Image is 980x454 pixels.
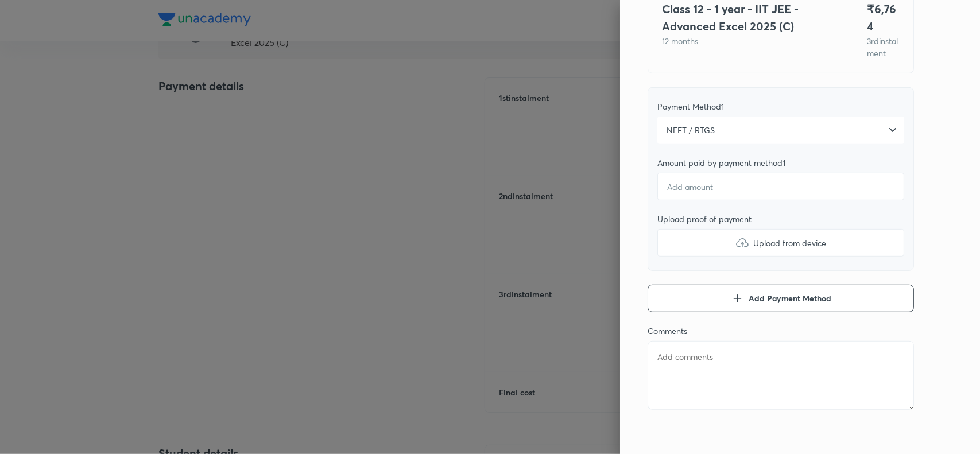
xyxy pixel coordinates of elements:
img: upload [735,236,749,250]
div: Comments [648,326,914,336]
button: Add Payment Method [648,285,914,312]
span: NEFT / RTGS [667,125,715,136]
div: Payment Method 1 [657,102,904,112]
input: Add amount [657,173,904,200]
span: Add Payment Method [749,293,831,304]
div: Upload proof of payment [657,214,904,224]
div: Amount paid by payment method 1 [657,158,904,168]
p: 12 months [662,35,839,47]
p: 3 rd instalment [867,35,900,59]
h4: Class 12 - 1 year - IIT JEE - Advanced Excel 2025 (C) [662,1,839,35]
span: Upload from device [754,237,827,249]
h4: ₹ 6,764 [867,1,900,35]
